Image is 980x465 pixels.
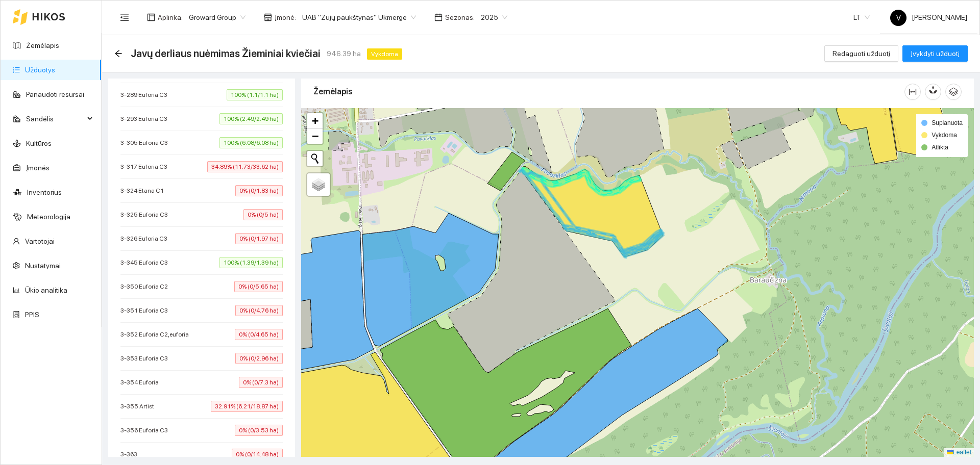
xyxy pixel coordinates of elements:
span: 100% (6.08/6.08 ha) [219,137,283,148]
span: Sezonas : [445,12,475,23]
span: shop [264,13,272,21]
span: 0% (0/7.3 ha) [239,377,283,388]
span: 100% (1.1/1.1 ha) [227,89,283,100]
span: 100% (1.39/1.39 ha) [219,257,283,268]
a: Vartotojai [25,237,55,245]
span: 3-324 Etana C1 [120,186,169,196]
span: Redaguoti užduotį [832,48,890,59]
span: Suplanuota [932,119,963,126]
span: 3-354 Euforia [120,377,164,387]
a: Layers [307,173,330,196]
span: Vykdoma [367,48,402,60]
span: 34.89% (11.73/33.62 ha) [207,161,283,172]
a: Zoom in [307,113,323,128]
span: calendar [434,13,443,21]
span: Javų derliaus nuėmimas Žieminiai kviečiai [131,45,321,62]
span: 3-317 Euforia C3 [120,162,173,172]
span: menu-fold [120,13,129,22]
span: 3-355 Artist [120,401,159,411]
a: Nustatymai [25,262,61,270]
span: 0% (0/1.83 ha) [235,185,283,196]
span: 2025 [481,10,507,25]
span: 3-345 Euforia C3 [120,257,173,268]
span: 3-351 Euforia C3 [120,305,173,316]
span: + [312,114,318,127]
span: 3-363 [120,449,142,459]
a: Ūkio analitika [25,286,67,294]
span: column-width [905,88,920,96]
span: 3-305 Euforia C3 [120,138,173,148]
button: Redaguoti užduotį [824,45,898,62]
a: PPIS [25,311,39,319]
span: 0% (0/4.76 ha) [235,305,283,316]
a: Žemėlapis [26,41,59,49]
button: Įvykdyti užduotį [902,45,968,62]
a: Panaudoti resursai [26,90,84,98]
a: Zoom out [307,128,323,144]
span: arrow-left [114,49,122,58]
span: [PERSON_NAME] [890,13,967,21]
span: 3-289 Euforia C3 [120,90,173,100]
a: Užduotys [25,66,55,74]
button: column-width [904,84,921,100]
span: 3-293 Euforia C3 [120,114,173,124]
a: Meteorologija [27,213,70,221]
span: LT [853,10,870,25]
span: − [312,130,318,142]
span: 0% (0/4.65 ha) [235,329,283,340]
a: Kultūros [26,139,52,147]
span: 3-353 Euforia C3 [120,353,173,364]
span: 3-325 Euforia C3 [120,210,173,220]
span: V [896,10,901,26]
a: Įmonės [26,164,50,172]
span: Įvykdyti užduotį [911,48,960,59]
span: 0% (0/5 ha) [243,209,283,220]
span: 3-356 Euforia C3 [120,425,173,435]
a: Inventorius [27,188,62,196]
a: Redaguoti užduotį [824,49,898,58]
span: layout [147,13,155,21]
span: Sandėlis [26,109,84,129]
span: Groward Group [189,10,246,25]
span: 0% (0/5.65 ha) [234,281,283,292]
button: menu-fold [114,7,135,28]
div: Žemėlapis [313,77,904,106]
span: 32.91% (6.21/18.87 ha) [211,401,283,412]
span: 0% (0/14.48 ha) [232,449,283,460]
span: UAB "Zujų paukštynas" Ukmerge [302,10,416,25]
span: Įmonė : [275,12,296,23]
div: Atgal [114,49,122,58]
span: 3-326 Euforia C3 [120,234,173,244]
span: 0% (0/3.53 ha) [235,425,283,436]
a: Leaflet [947,449,971,456]
span: Atlikta [932,144,948,151]
span: Aplinka : [158,12,183,23]
span: 3-350 Euforia C2 [120,281,173,292]
button: Initiate a new search [307,151,323,166]
span: 946.39 ha [327,48,361,59]
span: 3-352 Euforia C2,euforia [120,329,194,340]
span: Vykdoma [932,132,957,139]
span: 100% (2.49/2.49 ha) [219,113,283,124]
span: 0% (0/2.96 ha) [235,353,283,364]
span: 0% (0/1.97 ha) [235,233,283,244]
